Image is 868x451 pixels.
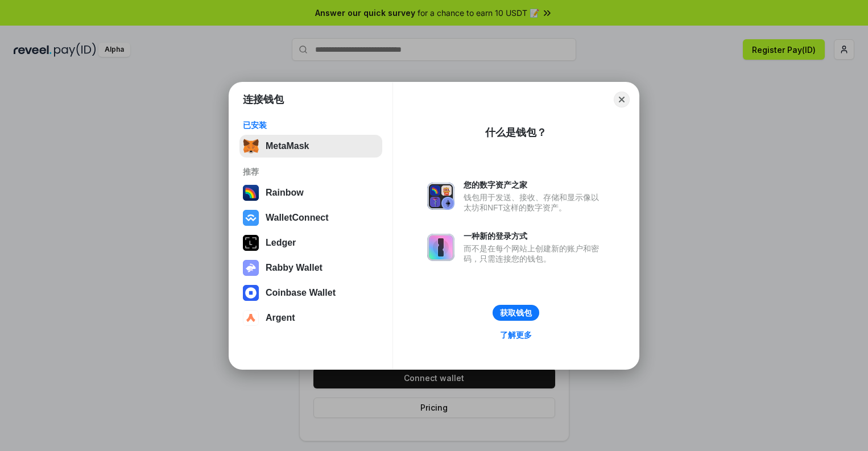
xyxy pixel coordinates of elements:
div: 推荐 [243,167,379,177]
img: svg+xml,%3Csvg%20width%3D%2228%22%20height%3D%2228%22%20viewBox%3D%220%200%2028%2028%22%20fill%3D... [243,210,259,226]
button: Close [614,92,630,107]
img: svg+xml,%3Csvg%20width%3D%2228%22%20height%3D%2228%22%20viewBox%3D%220%200%2028%2028%22%20fill%3D... [243,310,259,326]
button: 获取钱包 [493,305,539,321]
div: WalletConnect [266,213,329,223]
button: Rabby Wallet [239,256,382,279]
h1: 连接钱包 [243,93,284,106]
button: Argent [239,307,382,329]
div: 一种新的登录方式 [464,231,605,241]
div: 什么是钱包？ [485,126,547,139]
div: Rainbow [266,188,304,198]
div: 而不是在每个网站上创建新的账户和密码，只需连接您的钱包。 [464,243,605,264]
img: svg+xml,%3Csvg%20fill%3D%22none%22%20height%3D%2233%22%20viewBox%3D%220%200%2035%2033%22%20width%... [243,138,259,154]
button: Rainbow [239,181,382,204]
img: svg+xml,%3Csvg%20xmlns%3D%22http%3A%2F%2Fwww.w3.org%2F2000%2Fsvg%22%20fill%3D%22none%22%20viewBox... [427,234,454,261]
div: Ledger [266,238,296,248]
div: Argent [266,313,295,323]
button: MetaMask [239,135,382,158]
div: 钱包用于发送、接收、存储和显示像以太坊和NFT这样的数字资产。 [464,192,605,213]
img: svg+xml,%3Csvg%20xmlns%3D%22http%3A%2F%2Fwww.w3.org%2F2000%2Fsvg%22%20width%3D%2228%22%20height%3... [243,235,259,251]
div: 了解更多 [500,330,532,340]
button: Ledger [239,231,382,254]
button: Coinbase Wallet [239,282,382,304]
button: WalletConnect [239,206,382,229]
img: svg+xml,%3Csvg%20xmlns%3D%22http%3A%2F%2Fwww.w3.org%2F2000%2Fsvg%22%20fill%3D%22none%22%20viewBox... [243,260,259,276]
div: 您的数字资产之家 [464,180,605,190]
div: MetaMask [266,141,309,151]
div: Rabby Wallet [266,263,323,273]
img: svg+xml,%3Csvg%20width%3D%2228%22%20height%3D%2228%22%20viewBox%3D%220%200%2028%2028%22%20fill%3D... [243,285,259,301]
img: svg+xml,%3Csvg%20xmlns%3D%22http%3A%2F%2Fwww.w3.org%2F2000%2Fsvg%22%20fill%3D%22none%22%20viewBox... [427,183,454,210]
a: 了解更多 [493,328,539,342]
div: 已安装 [243,120,379,130]
div: Coinbase Wallet [266,288,336,298]
div: 获取钱包 [500,308,532,318]
img: svg+xml,%3Csvg%20width%3D%22120%22%20height%3D%22120%22%20viewBox%3D%220%200%20120%20120%22%20fil... [243,185,259,201]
